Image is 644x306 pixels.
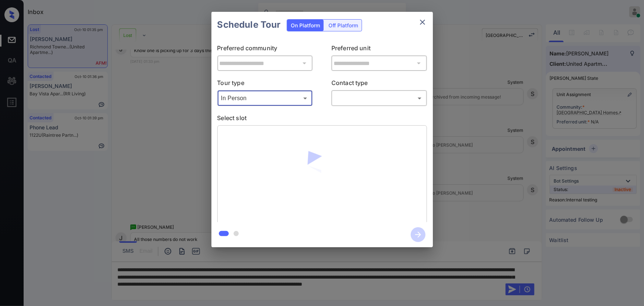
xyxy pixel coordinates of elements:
[217,113,427,125] p: Select slot
[415,15,430,30] button: close
[217,44,313,55] p: Preferred community
[217,78,313,90] p: Tour type
[287,20,324,31] div: On Platform
[211,12,287,38] h2: Schedule Tour
[331,44,427,55] p: Preferred unit
[325,20,362,31] div: Off Platform
[331,78,427,90] p: Contact type
[279,131,365,218] img: loaderv1.7921fd1ed0a854f04152.gif
[219,92,311,104] div: In Person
